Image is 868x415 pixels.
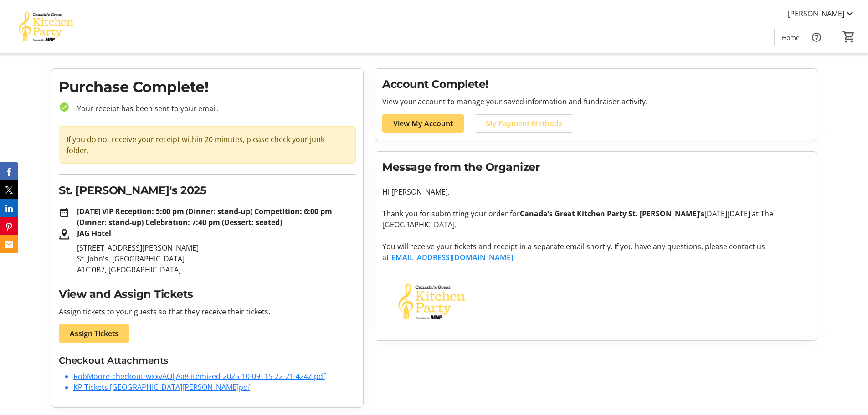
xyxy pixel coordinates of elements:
[59,354,356,367] h3: Checkout Attachments
[77,228,111,238] strong: JAG Hotel
[382,208,809,230] p: Thank you for submitting your order for [DATE][DATE] at The [GEOGRAPHIC_DATA].
[382,114,464,133] a: View My Account
[781,6,863,21] button: [PERSON_NAME]
[382,186,809,197] p: Hi [PERSON_NAME],
[807,28,826,46] button: Help
[782,33,800,42] span: Home
[59,182,356,199] h2: St. [PERSON_NAME]'s 2025
[59,286,356,302] h2: View and Assign Tickets
[70,103,356,114] p: Your receipt has been sent to your email.
[475,114,573,133] a: My Payment Methods
[59,207,70,218] mat-icon: date_range
[59,324,129,343] a: Assign Tickets
[382,96,809,107] p: View your account to manage your saved information and fundraiser activity.
[59,102,70,113] mat-icon: check_circle
[382,274,481,329] img: Canada’s Great Kitchen Party logo
[59,76,356,98] h1: Purchase Complete!
[389,252,513,262] a: [EMAIL_ADDRESS][DOMAIN_NAME]
[59,126,356,164] div: If you do not receive your receipt within 20 minutes, please check your junk folder.
[841,29,857,45] button: Cart
[73,371,325,381] a: RobMoore-checkout-wxxvAOljAa8-itemized-2025-10-09T15-22-21-424Z.pdf
[73,382,250,392] a: KP Tickets [GEOGRAPHIC_DATA][PERSON_NAME]pdf
[382,159,809,175] h2: Message from the Organizer
[382,241,809,263] p: You will receive your tickets and receipt in a separate email shortly. If you have any questions,...
[5,4,87,49] img: Canada’s Great Kitchen Party's Logo
[775,29,807,46] a: Home
[393,118,453,129] span: View My Account
[70,328,118,339] span: Assign Tickets
[77,206,332,227] strong: [DATE] VIP Reception: 5:00 pm (Dinner: stand-up) Competition: 6:00 pm (Dinner: stand-up) Celebrat...
[486,118,562,129] span: My Payment Methods
[788,8,844,19] span: [PERSON_NAME]
[382,76,809,92] h2: Account Complete!
[520,209,704,219] strong: Canada’s Great Kitchen Party St. [PERSON_NAME]'s
[77,242,356,275] p: [STREET_ADDRESS][PERSON_NAME] St. John's, [GEOGRAPHIC_DATA] A1C 0B7, [GEOGRAPHIC_DATA]
[59,306,356,317] p: Assign tickets to your guests so that they receive their tickets.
